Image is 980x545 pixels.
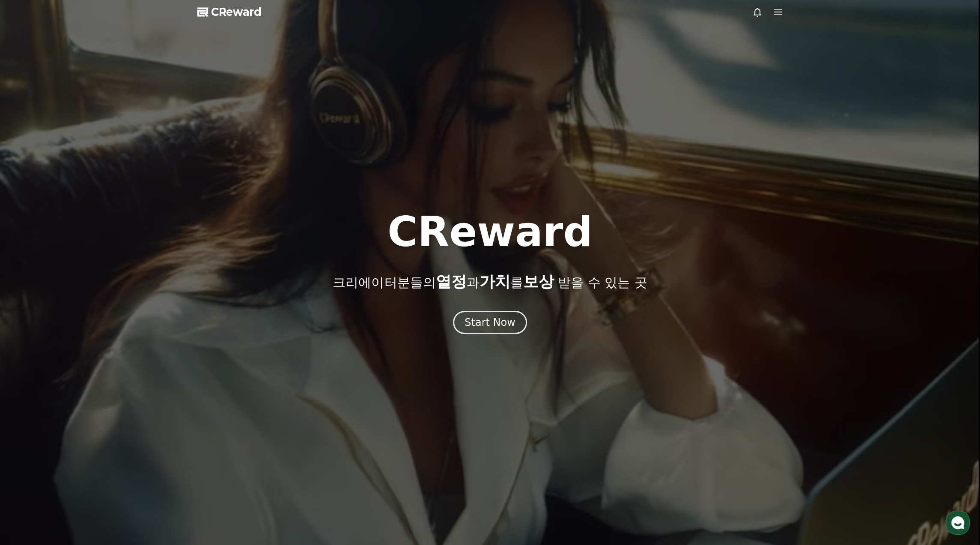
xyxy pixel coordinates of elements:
a: Start Now [453,319,527,328]
a: 홈 [3,272,57,293]
h1: CReward [387,211,593,253]
button: Start Now [453,311,527,334]
span: 열정 [435,273,466,290]
span: 가치 [479,273,510,290]
p: 크리에이터분들의 과 를 받을 수 있는 곳 [333,273,647,290]
span: 보상 [523,273,554,290]
span: CReward [211,5,262,19]
a: CReward [197,5,262,19]
span: 설정 [132,285,143,292]
span: 홈 [27,285,32,292]
div: Start Now [465,316,515,329]
a: 대화 [57,272,110,293]
span: 대화 [78,285,89,292]
a: 설정 [110,272,164,293]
